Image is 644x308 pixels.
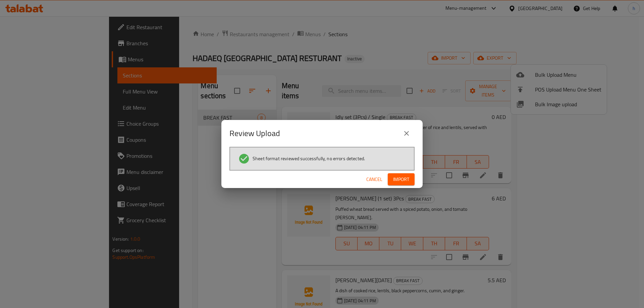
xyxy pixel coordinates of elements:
[398,125,415,141] button: close
[364,173,385,186] button: Cancel
[229,128,280,139] h2: Review Upload
[388,173,415,186] button: Import
[393,175,409,184] span: Import
[366,175,382,184] span: Cancel
[253,155,365,162] span: Sheet format reviewed successfully, no errors detected.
